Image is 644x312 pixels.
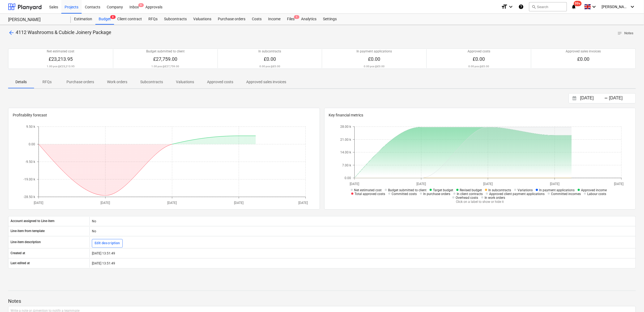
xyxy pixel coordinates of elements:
[161,14,190,25] a: Subcontracts
[34,201,43,205] tspan: [DATE]
[345,176,351,180] tspan: 0.00
[264,56,276,62] span: £0.00
[13,112,315,118] p: Profitability forecast
[138,3,144,7] span: 9+
[153,56,177,62] span: £27,759.00
[140,79,163,85] p: Subcontracts
[24,195,35,199] tspan: -28.50 k
[469,65,489,68] p: 0.00 pcs @ £0.00
[11,229,45,233] p: Line-item from template
[207,79,233,85] p: Approved costs
[26,125,35,129] tspan: 9.50 k
[329,112,632,118] p: Key financial metrics
[578,56,590,62] span: £0.00
[457,192,483,196] span: In client contracts
[550,182,560,186] tspan: [DATE]
[114,14,145,25] a: Client contract
[433,188,453,192] span: Target budget
[146,49,185,54] p: Budget submitted to client
[485,196,505,200] span: In work orders
[89,259,636,268] div: [DATE] 13:51:49
[15,79,28,85] p: Details
[618,30,634,36] span: Notes
[95,14,114,25] a: Budget8
[107,79,127,85] p: Work orders
[392,192,417,196] span: Committed costs
[95,240,120,246] div: Edit description
[460,188,482,192] span: Revised budget
[456,196,478,200] span: Overhead costs
[340,125,351,129] tspan: 28.00 k
[265,14,284,25] a: Income
[298,201,308,205] tspan: [DATE]
[615,29,636,38] button: Notes
[579,95,607,102] input: Start Date
[614,182,624,186] tspan: [DATE]
[284,14,298,25] div: Files
[354,188,382,192] span: Net estimated cost
[29,142,35,146] tspan: 0.00
[350,182,359,186] tspan: [DATE]
[570,95,579,102] button: Interact with the calendar and add the check-in date for your trip.
[24,177,35,181] tspan: -19.00 k
[8,17,64,23] div: [PERSON_NAME]
[49,56,73,62] span: £23,213.95
[473,56,485,62] span: £0.00
[539,188,575,192] span: In payment applications
[11,219,54,223] p: Account assigned to Line-item
[489,188,511,192] span: In subcontracts
[71,14,95,25] a: Estimation
[101,201,110,205] tspan: [DATE]
[294,15,299,19] span: 1
[167,201,177,205] tspan: [DATE]
[145,14,161,25] a: RFQs
[234,201,243,205] tspan: [DATE]
[340,150,351,154] tspan: 14.00 k
[8,29,15,36] span: arrow_back
[298,14,320,25] a: Analytics
[190,14,215,25] a: Valuations
[388,188,427,192] span: Budget submitted to client
[551,192,581,196] span: Committed incomes
[284,14,298,25] a: Files1
[259,65,280,68] p: 0.00 pcs @ £0.00
[259,49,281,54] p: In subcontracts
[364,65,385,68] p: 0.00 pcs @ £0.00
[16,29,111,35] span: 4112 Washrooms & Cubicle Joinery Package
[489,192,545,196] span: Approved client payment applications
[566,49,601,54] p: Approved sales invoices
[47,49,74,54] p: Net estimated cost
[11,261,30,266] p: Last edited at
[355,192,385,196] span: Total approved costs
[92,239,123,248] button: Edit description
[338,200,622,204] p: Click on a label to show or hide it
[215,14,249,25] a: Purchase orders
[608,95,636,102] input: End Date
[588,192,606,196] span: Labour costs
[483,182,493,186] tspan: [DATE]
[518,188,533,192] span: Variations
[249,14,265,25] a: Costs
[246,79,286,85] p: Approved sales invoices
[581,188,607,192] span: Approved income
[618,31,622,36] span: notes
[11,240,41,244] p: Line-item description
[417,182,426,186] tspan: [DATE]
[66,79,94,85] p: Purchase orders
[8,298,636,304] p: Notes
[368,56,381,62] span: £0.00
[89,227,636,236] div: No
[605,97,608,100] div: -
[41,79,54,85] p: RFQs
[89,217,636,226] div: No
[95,14,114,25] div: Budget
[176,79,194,85] p: Valuations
